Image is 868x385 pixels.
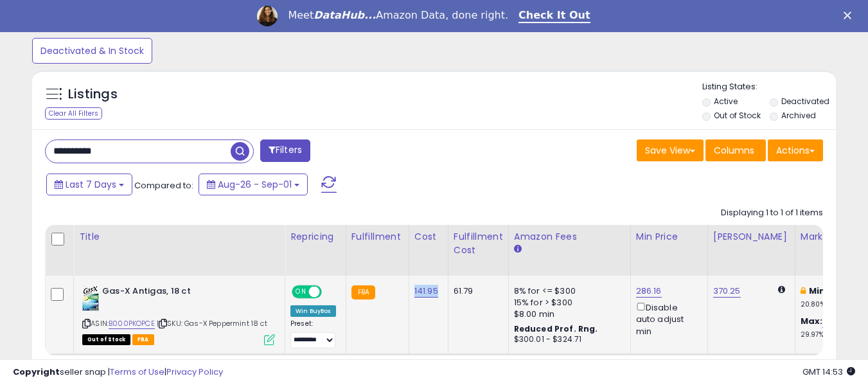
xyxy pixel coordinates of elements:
img: 51gzNUem7LL._SL40_.jpg [82,285,99,311]
b: Min: [809,285,828,297]
div: 15% for > $300 [514,297,621,309]
i: DataHub... [314,9,376,21]
span: Last 7 Days [66,178,116,191]
button: Actions [768,139,823,161]
label: Active [714,96,738,107]
button: Aug-26 - Sep-01 [199,174,308,195]
div: Clear All Filters [45,107,102,120]
span: Columns [714,144,754,157]
p: Listing States: [702,81,836,93]
div: seller snap | | [13,366,223,379]
div: ASIN: [82,285,275,344]
a: 78.18 [822,315,842,328]
button: Filters [260,139,310,162]
b: Reduced Prof. Rng. [514,323,598,334]
b: Gas-X Antigas, 18 ct [102,285,258,301]
small: FBA [351,285,375,300]
h5: Listings [68,85,118,103]
label: Out of Stock [714,110,761,121]
div: Disable auto adjust min [636,300,698,337]
div: Repricing [290,230,341,244]
a: B000PKOPCE [109,318,155,329]
div: Displaying 1 to 1 of 1 items [721,207,823,219]
span: | SKU: Gas-X Peppermint 18 ct [157,318,267,328]
span: 2025-09-9 14:53 GMT [802,366,855,378]
div: Min Price [636,230,702,244]
span: OFF [320,287,341,298]
div: $300.01 - $324.71 [514,334,621,345]
div: Close [844,12,856,19]
div: Amazon Fees [514,230,625,244]
button: Columns [705,139,766,161]
div: Win BuyBox [290,305,336,317]
div: Cost [414,230,443,244]
label: Deactivated [781,96,829,107]
button: Last 7 Days [46,174,132,195]
a: 141.95 [414,285,438,298]
div: $8.00 min [514,309,621,320]
img: Profile image for Georgie [257,6,278,26]
div: Fulfillment Cost [454,230,503,257]
div: Meet Amazon Data, done right. [288,9,508,22]
span: FBA [132,334,154,345]
a: Check It Out [518,9,590,23]
div: Title [79,230,279,244]
div: Fulfillment [351,230,403,244]
small: Amazon Fees. [514,244,522,255]
div: 8% for <= $300 [514,285,621,297]
span: Compared to: [134,179,193,192]
a: 370.25 [713,285,741,298]
a: 286.16 [636,285,662,298]
span: ON [293,287,309,298]
a: Privacy Policy [166,366,223,378]
span: Aug-26 - Sep-01 [218,178,292,191]
div: [PERSON_NAME] [713,230,790,244]
button: Deactivated & In Stock [32,38,152,64]
button: Save View [637,139,704,161]
label: Archived [781,110,816,121]
div: 61.79 [454,285,499,297]
div: Preset: [290,319,336,348]
b: Max: [801,315,823,327]
a: Terms of Use [110,366,164,378]
strong: Copyright [13,366,60,378]
span: All listings that are currently out of stock and unavailable for purchase on Amazon [82,334,130,345]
